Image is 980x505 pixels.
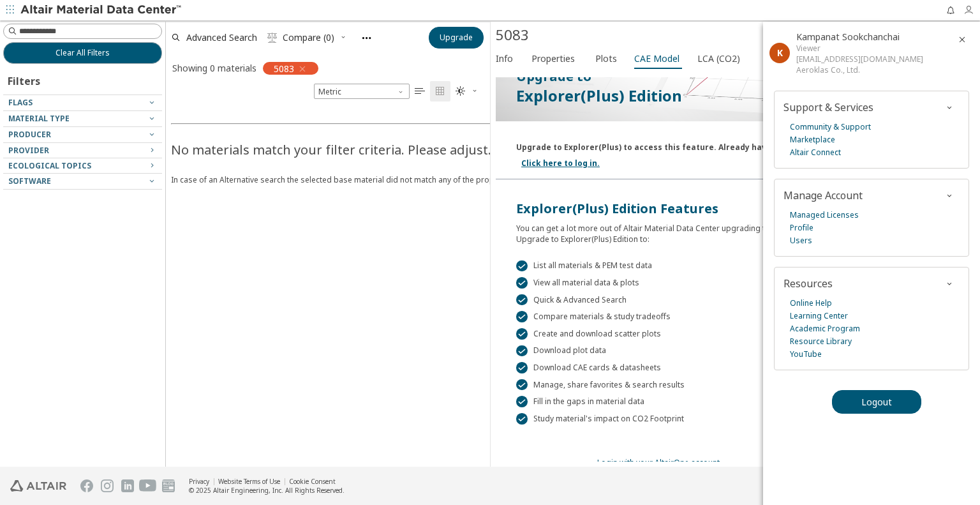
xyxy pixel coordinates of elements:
[3,95,162,110] button: Flags
[790,146,841,159] a: Altair Connect
[796,64,923,75] div: Aeroklas Co., Ltd.
[8,113,70,124] span: Material Type
[521,158,600,169] a: Click here to log in.
[790,222,813,234] a: Profile
[516,413,528,425] div: 
[415,86,425,96] i: 
[861,396,892,408] span: Logout
[3,64,47,94] div: Filters
[796,43,923,54] div: Viewer
[3,127,162,142] button: Producer
[516,218,954,245] div: You can get a lot more out of Altair Material Data Center upgrading to Explorer(Plus). Upgrade to...
[634,49,679,69] span: CAE Model
[516,379,528,391] div: 
[20,4,183,17] img: Altair Material Data Center
[10,480,66,492] img: Altair Engineering
[516,328,954,340] div: Create and download scatter plots
[410,81,430,102] button: Table View
[790,133,835,146] a: Marketplace
[3,143,162,158] button: Provider
[516,362,528,373] div: 
[516,413,954,425] div: Study material's impact on CO2 Footprint
[189,477,209,486] a: Privacy
[516,311,954,322] div: Compare materials & study tradeoffs
[267,33,278,43] i: 
[796,54,923,64] div: [EMAIL_ADDRESS][DOMAIN_NAME]
[790,348,822,361] a: YouTube
[314,84,410,99] div: Unit System
[8,160,91,171] span: Ecological Topics
[314,84,410,99] span: Metric
[790,209,859,222] a: Managed Licenses
[783,100,873,114] span: Support & Services
[8,129,51,140] span: Producer
[516,294,954,306] div: Quick & Advanced Search
[790,297,832,310] a: Online Help
[186,33,257,42] span: Advanced Search
[790,234,812,247] a: Users
[8,176,51,186] span: Software
[440,33,473,43] span: Upgrade
[790,121,871,133] a: Community & Support
[516,328,528,340] div: 
[790,322,860,335] a: Academic Program
[3,174,162,189] button: Software
[783,188,863,202] span: Manage Account
[516,379,954,391] div: Manage, share favorites & search results
[790,310,848,322] a: Learning Center
[516,294,528,306] div: 
[783,276,833,290] span: Resources
[274,63,294,74] span: 5083
[429,27,484,49] button: Upgrade
[3,111,162,126] button: Material Type
[832,390,921,414] button: Logout
[516,396,528,407] div: 
[516,277,954,289] div: View all material data & plots
[516,86,954,106] p: Explorer(Plus) Edition
[283,33,334,42] span: Compare (0)
[456,86,466,96] i: 
[3,42,162,64] button: Clear All Filters
[450,81,484,102] button: Theme
[516,137,882,153] div: Upgrade to Explorer(Plus) to access this feature. Already have an Explorer(Plus) account?
[289,477,336,486] a: Cookie Consent
[697,49,740,69] span: LCA (CO2)
[8,145,49,156] span: Provider
[790,335,852,348] a: Resource Library
[516,396,954,407] div: Fill in the gaps in material data
[516,277,528,289] div: 
[56,48,110,58] span: Clear All Filters
[516,311,528,322] div: 
[3,158,162,174] button: Ecological Topics
[516,260,954,272] div: List all materials & PEM test data
[172,62,256,74] div: Showing 0 materials
[496,25,934,45] div: 5083
[516,345,954,357] div: Download plot data
[516,345,528,357] div: 
[435,86,445,96] i: 
[8,97,33,108] span: Flags
[496,49,513,69] span: Info
[777,47,783,59] span: K
[531,49,575,69] span: Properties
[218,477,280,486] a: Website Terms of Use
[516,362,954,373] div: Download CAE cards & datasheets
[516,260,528,272] div: 
[796,31,900,43] span: Kampanat Sookchanchai
[189,486,345,495] div: © 2025 Altair Engineering, Inc. All Rights Reserved.
[516,200,954,218] div: Explorer(Plus) Edition Features
[430,81,450,102] button: Tile View
[597,457,720,468] a: Login with your AltairOne account
[595,49,617,69] span: Plots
